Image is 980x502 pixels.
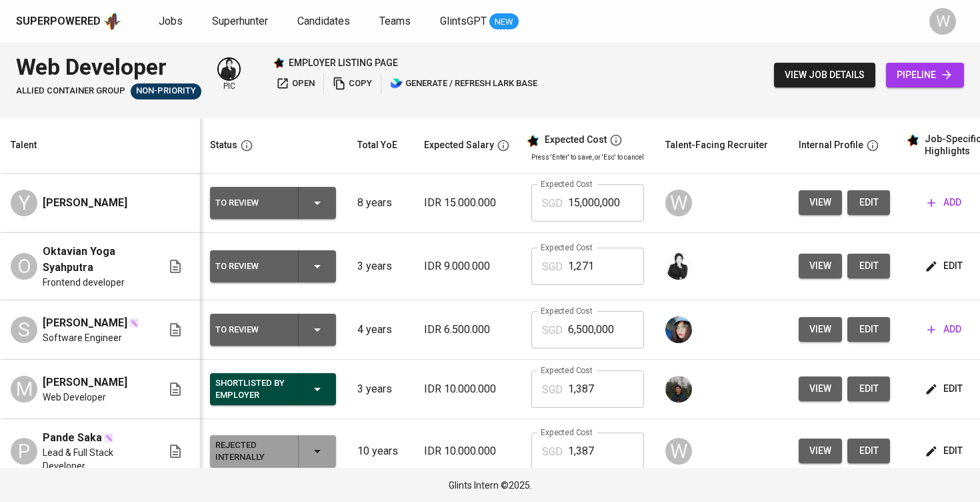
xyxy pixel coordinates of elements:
[809,443,831,459] span: view
[390,77,403,90] img: lark
[799,190,842,215] button: view
[847,439,890,463] button: edit
[858,443,879,459] span: edit
[329,73,375,94] button: copy
[799,376,842,401] button: view
[276,76,315,91] span: open
[542,196,563,212] p: SGD
[927,258,963,274] span: edit
[215,437,287,466] div: Rejected Internally
[215,194,287,212] div: To Review
[847,254,890,278] button: edit
[542,444,563,460] p: SGD
[542,259,563,275] p: SGD
[927,381,963,397] span: edit
[43,446,146,473] span: Lead & Full Stack Developer
[665,376,692,403] img: glenn@glints.com
[847,190,890,215] button: edit
[922,439,968,463] button: edit
[219,59,239,79] img: medwi@glints.com
[774,63,875,87] button: view job details
[799,317,842,342] button: view
[210,314,336,346] button: To Review
[297,13,353,30] a: Candidates
[210,435,336,467] button: Rejected Internally
[489,15,519,29] span: NEW
[273,73,318,94] button: open
[210,187,336,219] button: To Review
[103,11,121,31] img: app logo
[16,85,125,97] span: Allied Container Group
[906,134,919,147] img: glints_star.svg
[440,15,487,27] span: GlintsGPT
[390,76,537,91] span: generate / refresh lark base
[43,244,146,276] span: Oktavian Yoga Syahputra
[440,13,519,30] a: GlintsGPT NEW
[43,430,102,446] span: Pande Saka
[531,152,644,162] p: Press 'Enter' to save, or 'Esc' to cancel
[357,258,403,274] p: 3 years
[357,137,397,154] div: Total YoE
[897,67,953,83] span: pipeline
[43,374,127,391] span: [PERSON_NAME]
[424,137,494,154] div: Expected Salary
[542,322,563,338] p: SGD
[424,322,510,338] p: IDR 6.500.000
[379,15,411,27] span: Teams
[357,443,403,459] p: 10 years
[43,331,122,344] span: Software Engineer
[11,316,37,343] div: S
[212,13,271,30] a: Superhunter
[215,321,287,338] div: To Review
[858,321,879,338] span: edit
[11,253,37,280] div: O
[212,15,268,27] span: Superhunter
[16,14,101,29] div: Superpowered
[289,56,398,69] p: employer listing page
[799,439,842,463] button: view
[129,318,139,328] img: magic_wand.svg
[159,15,183,27] span: Jobs
[210,137,237,154] div: Status
[43,391,106,404] span: Web Developer
[922,254,968,278] button: edit
[858,194,879,211] span: edit
[922,317,967,342] button: add
[545,134,607,146] div: Expected Cost
[387,73,541,94] button: lark generate / refresh lark base
[11,376,37,403] div: M
[379,13,413,30] a: Teams
[424,443,510,459] p: IDR 10.000.000
[665,190,692,216] div: W
[103,433,114,443] img: magic_wand.svg
[43,195,127,211] span: [PERSON_NAME]
[847,376,890,401] button: edit
[11,438,37,465] div: P
[43,276,125,289] span: Frontend developer
[929,8,956,35] div: W
[357,381,403,397] p: 3 years
[665,137,768,154] div: Talent-Facing Recruiter
[526,134,539,148] img: glints_star.svg
[11,190,37,216] div: Y
[159,13,185,30] a: Jobs
[665,316,692,343] img: diazagista@glints.com
[847,317,890,342] button: edit
[131,83,201,99] div: Pending Client’s Feedback, Sufficient Talents in Pipeline
[357,195,403,211] p: 8 years
[809,258,831,274] span: view
[215,374,287,404] div: Shortlisted by Employer
[210,373,336,405] button: Shortlisted by Employer
[809,194,831,211] span: view
[809,321,831,338] span: view
[927,194,961,211] span: add
[217,57,241,92] div: pic
[809,381,831,397] span: view
[333,76,372,91] span: copy
[799,137,863,154] div: Internal Profile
